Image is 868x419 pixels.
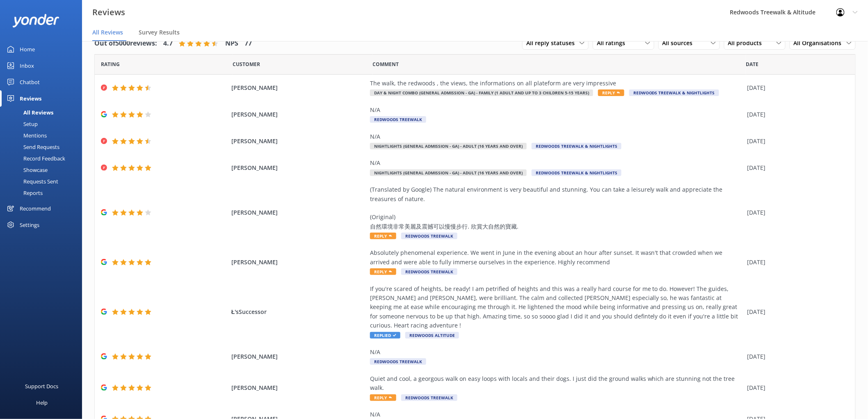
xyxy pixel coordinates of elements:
[5,141,59,153] div: Send Requests
[231,137,366,146] span: [PERSON_NAME]
[598,89,624,96] span: Reply
[794,39,847,48] span: All Organisations
[233,60,260,68] span: Date
[20,57,34,74] div: Inbox
[5,130,82,141] a: Mentions
[231,258,366,267] span: [PERSON_NAME]
[747,258,845,267] div: [DATE]
[36,394,48,411] div: Help
[92,28,123,37] span: All Reviews
[225,38,238,49] h4: NPS
[231,208,366,217] span: [PERSON_NAME]
[231,383,366,392] span: [PERSON_NAME]
[20,74,40,90] div: Chatbot
[370,268,396,275] span: Reply
[532,143,621,149] span: Redwoods Treewalk & Nightlights
[401,268,457,275] span: Redwoods Treewalk
[101,60,120,68] span: Date
[5,153,82,164] a: Record Feedback
[20,200,51,217] div: Recommend
[629,89,719,96] span: Redwoods Treewalk & Nightlights
[231,163,366,172] span: [PERSON_NAME]
[747,307,845,316] div: [DATE]
[747,208,845,217] div: [DATE]
[5,164,48,176] div: Showcase
[163,38,173,49] h4: 4.7
[370,394,396,401] span: Reply
[12,14,59,27] img: yonder-white-logo.png
[244,38,252,49] h4: 77
[5,107,82,118] a: All Reviews
[747,83,845,92] div: [DATE]
[370,158,743,167] div: N/A
[370,284,743,330] div: If you're scared of heights, be ready! I am petrified of heights and this was a really hard cours...
[20,41,35,57] div: Home
[231,307,366,316] span: Ł'sSuccessor
[5,118,82,130] a: Setup
[747,383,845,392] div: [DATE]
[5,164,82,176] a: Showcase
[5,141,82,153] a: Send Requests
[5,176,58,187] div: Requests Sent
[231,83,366,92] span: [PERSON_NAME]
[92,6,125,19] h3: Reviews
[20,217,39,233] div: Settings
[5,187,82,199] a: Reports
[747,163,845,172] div: [DATE]
[94,38,157,49] h4: Out of 5000 reviews:
[370,410,743,419] div: N/A
[747,352,845,361] div: [DATE]
[231,110,366,119] span: [PERSON_NAME]
[5,118,38,130] div: Setup
[532,169,621,176] span: Redwoods Treewalk & Nightlights
[20,90,41,107] div: Reviews
[728,39,767,48] span: All products
[5,176,82,187] a: Requests Sent
[662,39,698,48] span: All sources
[5,130,47,141] div: Mentions
[370,185,743,231] div: (Translated by Google) The natural environment is very beautiful and stunning. You can take a lei...
[231,352,366,361] span: [PERSON_NAME]
[746,60,759,68] span: Date
[139,28,180,37] span: Survey Results
[370,89,593,96] span: Day & Night Combo (General Admission - GA) - Family (1 Adult and up to 3 Children 5-15 years)
[401,394,457,401] span: Redwoods Treewalk
[405,332,459,339] span: Redwoods Altitude
[370,248,743,267] div: Absolutely phenomenal experience. We went in June in the evening about an hour after sunset. It w...
[370,233,396,239] span: Reply
[370,348,743,357] div: N/A
[5,153,65,164] div: Record Feedback
[370,79,743,88] div: The walk, the redwoods , the views, the informations on all plateform are very impressive
[370,169,527,176] span: Nightlights (General Admission - GA) - Adult (16 years and over)
[747,110,845,119] div: [DATE]
[5,187,43,199] div: Reports
[401,233,457,239] span: Redwoods Treewalk
[5,107,53,118] div: All Reviews
[370,132,743,141] div: N/A
[25,378,59,394] div: Support Docs
[370,116,426,123] span: Redwoods Treewalk
[370,358,426,365] span: Redwoods Treewalk
[747,137,845,146] div: [DATE]
[597,39,630,48] span: All ratings
[373,60,399,68] span: Question
[370,332,400,339] span: Replied
[370,105,743,114] div: N/A
[370,143,527,149] span: Nightlights (General Admission - GA) - Adult (16 years and over)
[370,374,743,393] div: Quiet and cool, a georgous walk on easy loops with locals and their dogs. I just did the ground w...
[526,39,580,48] span: All reply statuses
